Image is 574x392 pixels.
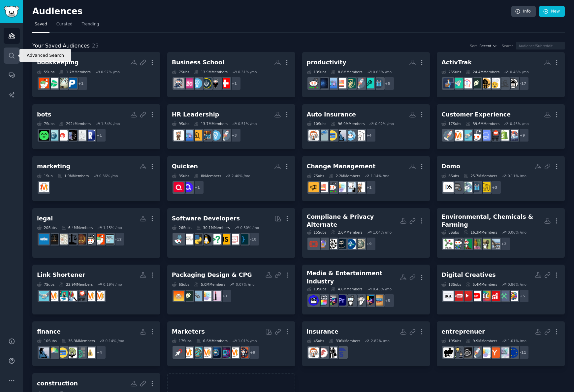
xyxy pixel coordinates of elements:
[508,78,518,88] img: WFH
[437,156,565,201] a: Domo8Subs25.7MMembers0.11% /mo+3PowerBIanalyticsdataisbeautifuldataengineeringdatascience
[4,6,19,17] img: GummySearch logo
[35,21,47,27] span: Saved
[318,347,328,358] img: HealthInsurance
[67,130,77,141] img: ChatbotNews
[331,70,362,74] div: 8.8M Members
[192,291,202,301] img: supplychain
[327,182,337,192] img: sysadmin
[327,78,337,88] img: AskHR
[183,78,193,88] img: ApplyingToCollege
[355,239,365,249] img: Compliance
[103,225,122,230] div: 1.15 % /mo
[327,347,337,358] img: InsuranceAgent
[48,291,58,301] img: marketing
[480,78,491,88] img: WorkReform
[220,78,230,88] img: askswitzerland
[174,130,184,141] img: humanresources
[240,225,259,230] div: 0.30 % /mo
[345,130,356,141] img: AskReddit
[246,345,260,359] div: + 9
[441,174,459,178] div: 8 Sub s
[336,295,346,306] img: premiere
[364,295,374,306] img: VideoEditing
[318,295,328,306] img: finalcutpro
[32,52,160,97] a: bookkeeping5Subs1.7MMembers0.97% /mo+1Paychex_OfficialtaxtaxprosAccounting
[48,130,58,141] img: chatbot
[490,239,500,249] img: PFAS_Remediation
[37,225,57,230] div: 20 Sub s
[174,234,184,245] img: reactjs
[307,58,346,67] div: productivity
[307,111,356,119] div: Auto Insurance
[318,78,328,88] img: it
[57,130,68,141] img: Chatbots
[37,339,57,343] div: 10 Sub s
[510,70,529,74] div: 0.48 % /mo
[37,162,70,171] div: marketing
[318,182,328,192] img: projectmanagement
[194,174,221,178] div: 8k Members
[76,291,86,301] img: ecommerce
[238,339,257,343] div: 1.01 % /mo
[32,19,49,33] a: Saved
[508,291,518,301] img: creators
[111,232,125,246] div: + 12
[441,213,544,229] div: Environmental, Chemicals & Farming
[232,174,250,178] div: 2.40 % /mo
[373,78,383,88] img: analytics
[443,130,454,141] img: startups
[508,339,526,343] div: 1.01 % /mo
[441,230,459,235] div: 8 Sub s
[308,78,319,88] img: sysadmin
[437,321,565,367] a: entreprenuer19Subs9.9MMembers1.01% /mo+11ProductManagementEUindiehackersycombinatorProductManagem...
[443,78,454,88] img: Layoffs
[183,182,193,192] img: QuickenOfficial
[307,269,400,285] div: Media & Entertainment Industry
[32,321,160,367] a: finance10Subs36.3MMembers0.14% /mo+4cashbackFinancialPlanningThriftyCreditCardsCReditpovertyfinance
[194,282,225,287] div: 5.0M Members
[443,239,454,249] img: PFAS
[201,78,211,88] img: businessschool
[479,44,491,48] span: Recent
[462,182,472,192] img: dataisbeautiful
[480,291,491,301] img: ContentCreators
[80,19,101,33] a: Trending
[462,78,472,88] img: WorkAdvice
[336,239,346,249] img: Cybersecurity101
[172,328,205,336] div: Marketers
[76,347,86,358] img: FinancialPlanning
[57,174,89,178] div: 1.9M Members
[308,295,319,306] img: VideoEditors
[437,208,565,258] a: Environmental, Chemicals & Farming8Subs16.3MMembers0.06% /mo+2PFAS_Remediationhomesteadgardeningl...
[508,282,526,287] div: 0.86 % /mo
[101,70,120,74] div: 0.97 % /mo
[488,180,501,194] div: + 3
[57,234,68,245] img: ClassActionLawsuitUSA
[508,174,526,178] div: 0.11 % /mo
[441,282,461,287] div: 13 Sub s
[183,234,193,245] img: learnpython
[192,78,202,88] img: Entrepreneur
[345,78,356,88] img: Leadership
[37,271,85,279] div: Link Shortener
[480,130,491,141] img: SaaS
[443,182,454,192] img: datascience
[194,70,228,74] div: 13.9M Members
[480,182,491,192] img: PowerBI
[453,182,463,192] img: dataengineering
[302,104,430,149] a: Auto Insurance10Subs96.9MMembers0.02% /mo+4RealEstateAskRedditpovertyfinanceCreditCardsAdviceInsu...
[92,345,106,359] div: + 4
[57,347,68,358] img: CreditCards
[174,182,184,192] img: quicken
[194,121,228,126] div: 13.7M Members
[37,214,53,223] div: legal
[39,130,49,141] img: Humanornot
[94,234,105,245] img: Accounting
[48,78,58,88] img: taxpros
[48,347,58,358] img: CRedit
[210,78,221,88] img: careerguidance
[174,347,184,358] img: PPC
[308,347,319,358] img: Insurance
[57,291,68,301] img: influencermarketing
[510,121,529,126] div: 0.45 % /mo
